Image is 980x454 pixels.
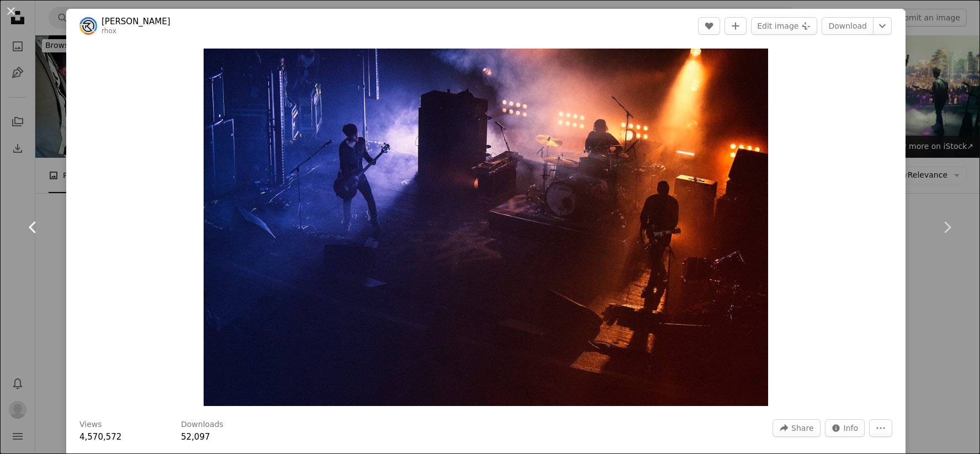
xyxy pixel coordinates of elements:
[698,17,720,35] button: Like
[181,419,223,430] h3: Downloads
[204,49,768,406] img: three people playing assorted instruments on stage
[869,419,892,437] button: More Actions
[873,17,892,35] button: Choose download size
[725,17,747,35] button: Add to Collection
[791,420,813,436] span: Share
[825,419,865,437] button: Stats about this image
[844,420,859,436] span: Info
[204,49,768,406] button: Zoom in on this image
[79,432,121,442] span: 4,570,572
[181,432,210,442] span: 52,097
[751,17,817,35] button: Edit image
[102,27,116,35] a: rhox
[79,17,97,35] img: Go to Rocco Dipoppa's profile
[102,16,171,27] a: [PERSON_NAME]
[773,419,820,437] button: Share this image
[79,419,102,430] h3: Views
[822,17,874,35] a: Download
[914,174,980,280] a: Next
